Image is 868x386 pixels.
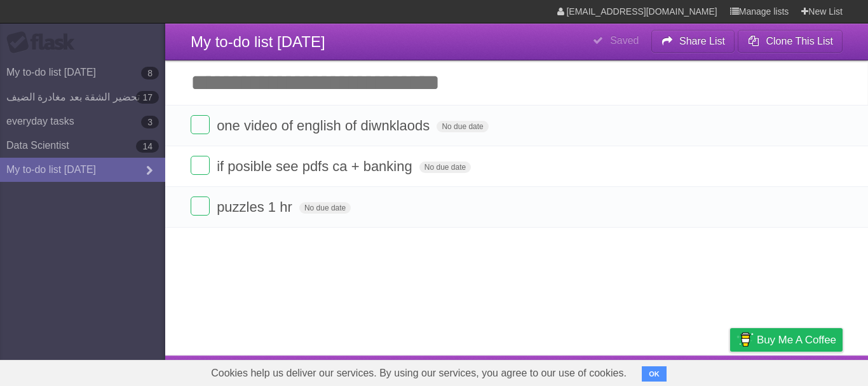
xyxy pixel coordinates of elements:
a: Suggest a feature [763,359,843,383]
label: Done [191,115,210,134]
span: Buy me a coffee [757,329,836,351]
a: Developers [603,359,654,383]
label: Done [191,196,210,216]
span: Cookies help us deliver our services. By using our services, you agree to our use of cookies. [198,361,639,386]
button: Share List [651,30,735,53]
a: About [561,359,588,383]
div: Flask [6,31,83,54]
span: My to-do list [DATE] [191,33,325,50]
b: Share List [679,36,725,46]
span: puzzles 1 hr [217,199,295,215]
a: Privacy [714,359,747,383]
span: one video of english of diwnklaods [217,118,433,134]
b: 8 [141,67,159,79]
label: Done [191,156,210,175]
b: 3 [141,116,159,128]
span: if posible see pdfs ca + banking [217,158,416,174]
span: No due date [299,202,351,214]
button: OK [642,366,667,382]
button: Clone This List [738,30,843,53]
a: Buy me a coffee [730,328,843,352]
a: Terms [670,359,698,383]
b: 14 [136,140,159,153]
span: No due date [437,121,488,132]
span: No due date [419,162,471,173]
img: Buy me a coffee [736,329,754,350]
b: Clone This List [766,36,833,46]
b: Saved [610,35,639,46]
b: 17 [136,91,159,104]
